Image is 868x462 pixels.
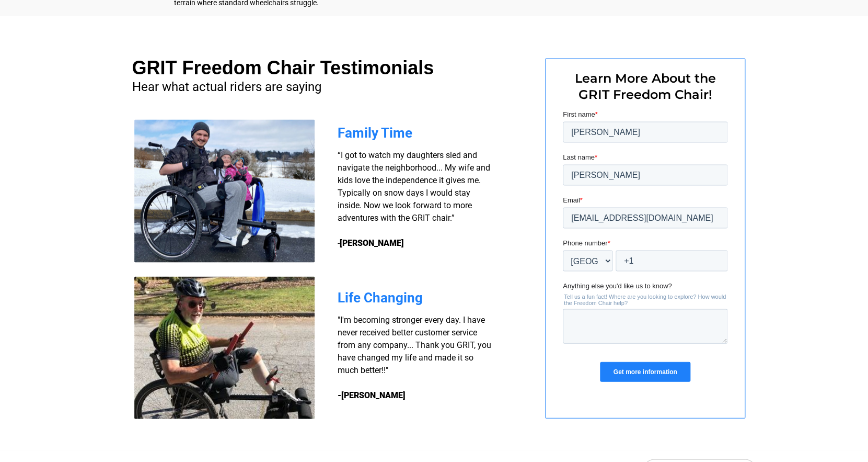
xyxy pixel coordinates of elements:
[575,71,716,102] span: Learn More About the GRIT Freedom Chair!
[338,314,491,375] span: "I'm becoming stronger every day. I have never received better customer service from any company....
[563,109,727,392] iframe: Form 0
[132,80,321,94] span: Hear what actual riders are saying
[132,57,434,78] span: GRIT Freedom Chair Testimonials
[340,238,404,247] strong: [PERSON_NAME]
[338,289,423,305] span: Life Changing
[338,390,406,400] strong: -[PERSON_NAME]
[338,125,412,140] span: Family Time
[338,150,490,247] span: “I got to watch my daughters sled and navigate the neighborhood... My wife and kids love the inde...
